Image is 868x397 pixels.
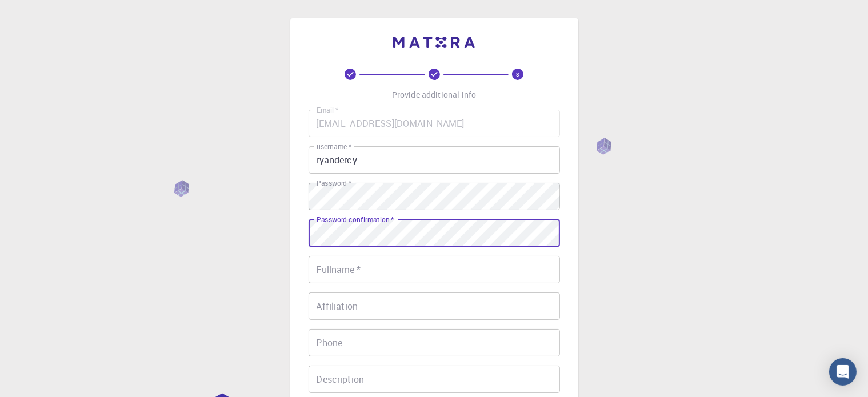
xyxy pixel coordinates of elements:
[516,70,519,78] text: 3
[829,358,857,386] div: Open Intercom Messenger
[317,105,338,115] label: Email
[317,142,351,151] label: username
[317,178,351,188] label: Password
[392,89,476,101] p: Provide additional info
[317,215,394,224] label: Password confirmation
